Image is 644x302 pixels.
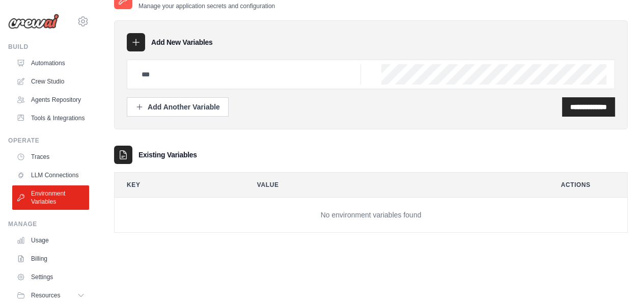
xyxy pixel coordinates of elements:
a: LLM Connections [12,167,89,183]
a: Usage [12,232,89,249]
p: Manage your application secrets and configuration [138,2,275,10]
a: Environment Variables [12,185,89,210]
div: Manage [8,220,89,228]
td: No environment variables found [115,198,627,233]
h3: Existing Variables [138,150,197,160]
a: Automations [12,55,89,71]
button: Add Another Variable [127,97,229,117]
img: Logo [8,14,59,29]
a: Billing [12,251,89,267]
a: Crew Studio [12,73,89,90]
th: Actions [549,173,628,197]
span: Resources [31,291,60,299]
div: Add Another Variable [135,102,220,112]
a: Agents Repository [12,92,89,108]
th: Key [115,173,237,197]
a: Settings [12,269,89,285]
a: Traces [12,149,89,165]
th: Value [245,173,541,197]
div: Build [8,43,89,51]
h3: Add New Variables [151,37,213,47]
div: Operate [8,136,89,145]
a: Tools & Integrations [12,110,89,126]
